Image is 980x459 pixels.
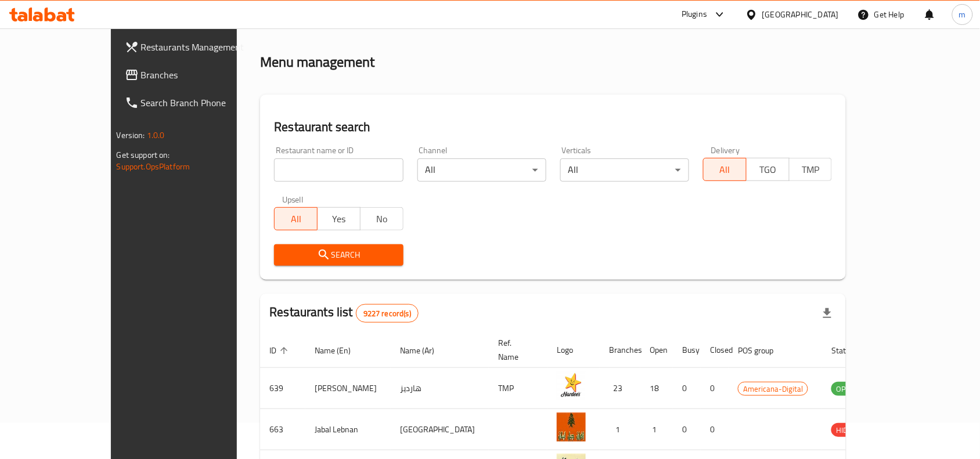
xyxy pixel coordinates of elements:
[711,146,740,154] label: Delivery
[417,158,546,182] div: All
[489,368,547,409] td: TMP
[269,303,419,323] h2: Restaurants list
[274,244,403,266] button: Search
[117,128,145,143] span: Version:
[831,344,869,357] span: Status
[302,16,306,30] li: /
[701,332,729,368] th: Closed
[701,409,729,450] td: 0
[391,409,489,450] td: [GEOGRAPHIC_DATA]
[274,158,403,182] input: Search for restaurant name or ID..
[311,16,388,30] span: Menu management
[279,211,313,227] span: All
[117,147,170,162] span: Get support on:
[682,8,707,21] div: Plugins
[794,161,828,178] span: TMP
[813,299,841,327] div: Export file
[356,304,419,323] div: Total records count
[260,16,297,30] a: Home
[738,382,808,396] span: Americana-Digital
[305,368,391,409] td: [PERSON_NAME]
[600,332,640,368] th: Branches
[498,336,534,364] span: Ref. Name
[365,211,399,227] span: No
[360,207,403,230] button: No
[762,8,839,21] div: [GEOGRAPHIC_DATA]
[751,161,785,178] span: TGO
[560,158,689,182] div: All
[600,409,640,450] td: 1
[640,332,673,368] th: Open
[356,308,418,319] span: 9227 record(s)
[557,371,586,400] img: Hardee's
[116,89,275,117] a: Search Branch Phone
[557,413,586,442] img: Jabal Lebnan
[673,368,701,409] td: 0
[305,409,391,450] td: Jabal Lebnan
[117,159,190,174] a: Support.OpsPlatform
[547,332,600,368] th: Logo
[315,344,366,357] span: Name (En)
[141,96,265,110] span: Search Branch Phone
[282,196,304,204] label: Upsell
[116,61,275,89] a: Branches
[274,118,832,136] h2: Restaurant search
[116,33,275,61] a: Restaurants Management
[283,248,394,262] span: Search
[701,368,729,409] td: 0
[673,409,701,450] td: 0
[831,423,866,437] div: HIDDEN
[141,40,265,54] span: Restaurants Management
[600,368,640,409] td: 23
[959,8,966,21] span: m
[673,332,701,368] th: Busy
[260,409,305,450] td: 663
[703,158,747,181] button: All
[317,207,361,230] button: Yes
[831,424,866,437] span: HIDDEN
[831,382,860,396] div: OPEN
[708,161,742,178] span: All
[147,128,165,143] span: 1.0.0
[746,158,790,181] button: TGO
[789,158,833,181] button: TMP
[640,368,673,409] td: 18
[260,368,305,409] td: 639
[274,207,318,230] button: All
[391,368,489,409] td: هارديز
[260,53,374,71] h2: Menu management
[640,409,673,450] td: 1
[831,382,860,396] span: OPEN
[322,211,356,227] span: Yes
[269,344,291,357] span: ID
[400,344,449,357] span: Name (Ar)
[738,344,788,357] span: POS group
[141,68,265,82] span: Branches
